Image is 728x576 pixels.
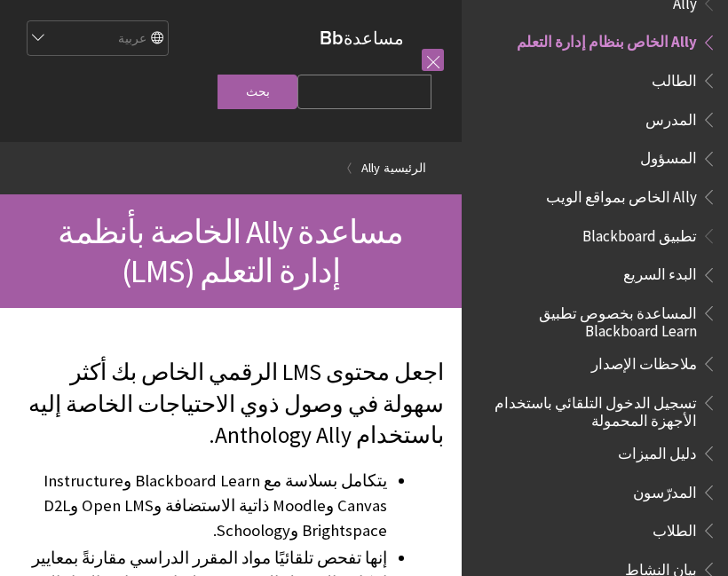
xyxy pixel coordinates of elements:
a: Ally [361,157,380,179]
input: بحث [218,75,297,109]
span: تسجيل الدخول التلقائي باستخدام الأجهزة المحمولة [483,388,697,430]
p: اجعل محتوى LMS الرقمي الخاص بك أكثر سهولة في وصول ذوي الاحتياجات الخاصة إليه باستخدام Anthology A... [18,357,444,452]
span: المساعدة بخصوص تطبيق Blackboard Learn [483,298,697,340]
strong: Bb [320,27,344,50]
span: ملاحظات الإصدار [591,349,697,373]
span: البدء السريع [623,260,697,284]
span: الطالب [652,66,697,90]
span: Ally الخاص بمواقع الويب [546,182,697,206]
span: المدرس [645,105,697,129]
span: الطلاب [653,516,697,540]
span: المسؤول [640,144,697,168]
span: دليل الميزات [618,438,697,462]
span: المدرّسون [633,477,697,501]
span: تطبيق Blackboard [582,221,697,245]
a: الرئيسية [384,157,426,179]
span: مساعدة Ally الخاصة بأنظمة إدارة التعلم (LMS) [58,211,403,291]
select: Site Language Selector [26,21,168,57]
li: يتكامل بسلاسة مع Blackboard Learn وInstructure Canvas وMoodle ذاتية الاستضافة وOpen LMS وD2L Brig... [18,469,387,543]
span: Ally الخاص بنظام إدارة التعلم [517,28,697,51]
a: مساعدةBb [320,27,404,49]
